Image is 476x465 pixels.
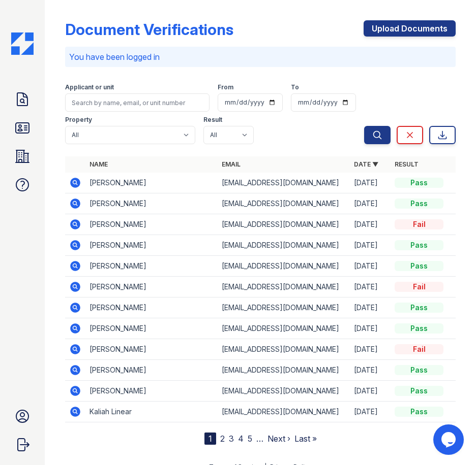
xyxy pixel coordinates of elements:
td: [PERSON_NAME] [85,235,218,256]
td: [EMAIL_ADDRESS][DOMAIN_NAME] [218,360,350,381]
td: [DATE] [350,235,391,256]
div: Pass [395,386,443,396]
label: From [218,83,233,91]
td: [DATE] [350,381,391,402]
td: [EMAIL_ADDRESS][DOMAIN_NAME] [218,318,350,339]
div: Fail [395,219,443,229]
td: [EMAIL_ADDRESS][DOMAIN_NAME] [218,193,350,214]
td: [EMAIL_ADDRESS][DOMAIN_NAME] [218,297,350,318]
td: [EMAIL_ADDRESS][DOMAIN_NAME] [218,235,350,256]
div: Fail [395,344,443,354]
td: [DATE] [350,318,391,339]
a: Upload Documents [364,20,456,37]
td: [EMAIL_ADDRESS][DOMAIN_NAME] [218,381,350,402]
div: Pass [395,198,443,209]
a: Result [395,160,419,168]
td: [EMAIL_ADDRESS][DOMAIN_NAME] [218,402,350,422]
td: Kaliah Linear [85,402,218,422]
td: [DATE] [350,277,391,297]
a: Date ▼ [354,160,378,168]
td: [DATE] [350,193,391,214]
td: [PERSON_NAME] [85,277,218,297]
td: [DATE] [350,360,391,381]
a: Email [222,160,241,168]
div: Fail [395,282,443,292]
td: [PERSON_NAME] [85,339,218,360]
a: Name [90,160,108,168]
label: Applicant or unit [65,83,114,91]
div: Pass [395,303,443,313]
div: Pass [395,365,443,375]
a: Last » [294,434,317,444]
td: [PERSON_NAME] [85,297,218,318]
td: [PERSON_NAME] [85,381,218,402]
div: Pass [395,261,443,271]
p: You have been logged in [69,51,452,63]
td: [PERSON_NAME] [85,360,218,381]
label: Result [203,116,222,124]
div: 1 [204,433,216,445]
td: [DATE] [350,297,391,318]
td: [PERSON_NAME] [85,256,218,277]
a: Next › [267,434,290,444]
td: [DATE] [350,214,391,235]
a: 5 [248,434,252,444]
td: [PERSON_NAME] [85,193,218,214]
div: Pass [395,178,443,188]
span: … [256,433,263,445]
a: 2 [220,434,225,444]
td: [EMAIL_ADDRESS][DOMAIN_NAME] [218,173,350,193]
div: Pass [395,407,443,417]
td: [DATE] [350,402,391,422]
div: Pass [395,323,443,334]
td: [PERSON_NAME] [85,214,218,235]
label: To [291,83,299,91]
td: [EMAIL_ADDRESS][DOMAIN_NAME] [218,339,350,360]
td: [EMAIL_ADDRESS][DOMAIN_NAME] [218,277,350,297]
iframe: chat widget [433,424,466,455]
div: Pass [395,240,443,250]
td: [EMAIL_ADDRESS][DOMAIN_NAME] [218,214,350,235]
td: [PERSON_NAME] [85,318,218,339]
td: [PERSON_NAME] [85,173,218,193]
input: Search by name, email, or unit number [65,93,210,112]
div: Document Verifications [65,20,233,39]
a: 3 [229,434,234,444]
a: 4 [238,434,244,444]
label: Property [65,116,92,124]
td: [DATE] [350,173,391,193]
td: [DATE] [350,256,391,277]
img: CE_Icon_Blue-c292c112584629df590d857e76928e9f676e5b41ef8f769ba2f05ee15b207248.png [11,32,34,55]
td: [EMAIL_ADDRESS][DOMAIN_NAME] [218,256,350,277]
td: [DATE] [350,339,391,360]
